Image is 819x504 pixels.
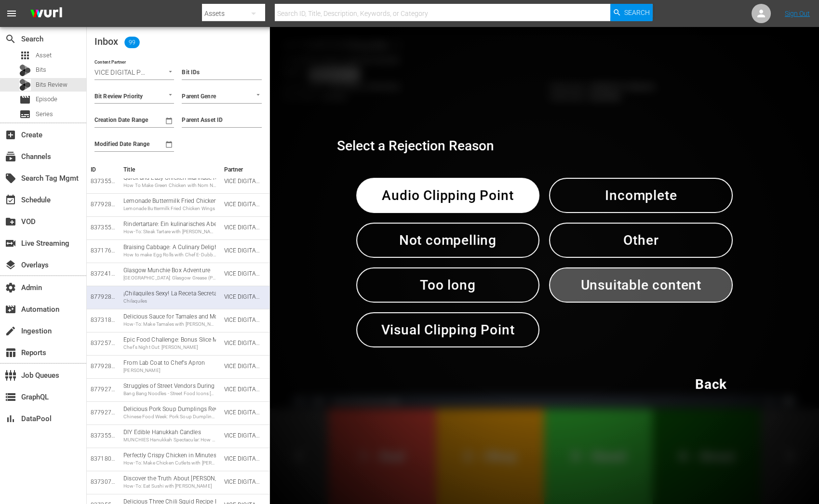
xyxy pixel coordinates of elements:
div: Perfectly Crispy Chicken in Minutes! [123,451,216,466]
div: 83731870 [91,316,116,324]
span: Schedule [5,194,16,206]
th: ID [87,161,120,179]
span: Reports [5,347,16,358]
div: Glasgow Munchie Box Adventure [123,266,216,281]
span: Bits [36,65,46,75]
span: Back [695,372,727,396]
button: Other [549,223,733,258]
span: Search [5,33,16,45]
span: Live Streaming [5,238,16,249]
div: Struggles of Street Vendors During Hard Times [123,382,216,397]
span: menu [6,8,17,19]
div: VICE DIGITAL PUBLISHING [224,478,261,486]
div: 83735557 [91,224,116,232]
div: VICE DIGITAL PUBLISHING [224,362,261,371]
span: Channels [5,151,16,162]
span: Bits Review [36,80,67,90]
div: How-To: Make Chicken Cutlets with [PERSON_NAME] & His [PERSON_NAME] [123,460,216,466]
div: VICE DIGITAL PUBLISHING [224,409,261,417]
h2: Select a Rejection Reason [337,139,494,154]
span: apps [19,50,31,61]
a: Sign Out [785,10,810,17]
div: Lemonade Buttermilk Fried Chicken Recipe [123,197,216,212]
div: 87792746 [91,409,116,417]
span: Series [19,108,31,120]
div: Bang Bang Noodles - Street Food Icons [MEDICAL_DATA] [123,390,216,397]
div: How-To: Steak Tartare with [PERSON_NAME] [123,228,216,235]
span: Unsuitable content [574,273,708,297]
div: VICE DIGITAL PUBLISHING [224,270,261,278]
div: VICE DIGITAL PUBLISHING [224,385,261,394]
div: 87792819 [91,362,116,371]
button: Open [166,90,175,99]
span: Too long [381,273,515,297]
div: VICE DIGITAL PUBLISHING [224,200,261,209]
div: Chinese Food Week: Pork Soup Dumplings [123,413,216,420]
div: 87792813 [91,293,116,301]
div: Epic Food Challenge: Bonus Slice Madness [123,336,216,351]
div: How-To: Make Tamales with [PERSON_NAME] [123,321,216,328]
div: Lemonade Buttermilk Fried Chicken Wings [123,205,216,212]
div: 83725727 [91,339,116,347]
span: Overlays [5,259,16,271]
div: Chef's Night Out: [PERSON_NAME] [123,344,216,351]
span: VOD [5,216,16,227]
span: Job Queues [5,370,16,381]
div: Braising Cabbage: A Culinary Delight [123,243,216,258]
button: Visual Clipping Point [356,312,540,347]
span: Search [624,4,650,21]
span: Not compelling [381,228,515,252]
span: Episode [36,94,57,104]
button: Back [670,367,752,402]
h2: Inbox [94,35,142,50]
div: [PERSON_NAME] [123,367,216,374]
span: 99 [124,39,140,46]
div: Bits [19,65,31,76]
div: Delicious Sauce for Tamales and More! [123,313,216,328]
div: VICE DIGITAL PUBLISHING [224,316,261,324]
div: VICE DIGITAL PUBLISHING [224,224,261,232]
span: Create [5,129,16,141]
button: Too long [356,267,540,303]
div: VICE DIGITAL PUBLISHING [224,293,261,301]
div: Chilaquiles [123,298,216,305]
div: ¡Chilaquiles Sexy! La Receta Secreta [123,290,216,305]
div: VICE DIGITAL PUBLISHING [224,339,261,347]
div: 83735561 [91,432,116,440]
span: Asset [36,51,52,60]
span: Series [36,109,53,119]
button: Search [610,4,653,21]
button: Incomplete [549,178,733,213]
button: Open [254,90,263,99]
span: Visual Clipping Point [381,318,515,342]
span: Episode [19,94,31,106]
div: 87792758 [91,385,116,394]
th: Partner [220,161,269,179]
div: Rindertartare: Ein kulinarisches Abenteuer [123,220,216,235]
div: How To Make Green Chicken with Nom Nom Paleo [123,182,216,189]
span: Automation [5,304,16,315]
div: MUNCHIES Hanukkah Spectacular: How To Make Edible Candles with [PERSON_NAME] [123,437,216,443]
div: VICE DIGITAL PUBLISHING [224,247,261,255]
div: 83717623 [91,247,116,255]
button: Unsuitable content [549,267,733,303]
input: Content Partner [94,67,147,80]
span: DataPool [5,413,16,424]
div: VICE DIGITAL PUBLISHING [224,177,261,186]
div: How to make Egg Rolls with Chef E-Dubble [123,252,216,258]
div: 87792816 [91,200,116,209]
button: Open [166,67,175,76]
div: [GEOGRAPHIC_DATA]: Glasgow Grease (Part 1) [123,275,216,281]
div: Discover the Truth About Wasabi [123,475,216,490]
div: 83718097 [91,455,116,463]
span: Search Tag Mgmt [5,172,16,184]
label: Content Partner [94,60,126,65]
img: ans4CAIJ8jUAAAAAAAAAAAAAAAAAAAAAAAAgQb4GAAAAAAAAAAAAAAAAAAAAAAAAJMjXAAAAAAAAAAAAAAAAAAAAAAAAgAT5G... [23,2,69,25]
span: Incomplete [574,184,708,207]
div: 83730776 [91,478,116,486]
button: Not compelling [356,223,540,258]
div: 83724122 [91,270,116,278]
span: Audio Clipping Point [381,184,515,207]
span: Other [574,228,708,252]
div: VICE DIGITAL PUBLISHING [224,432,261,440]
